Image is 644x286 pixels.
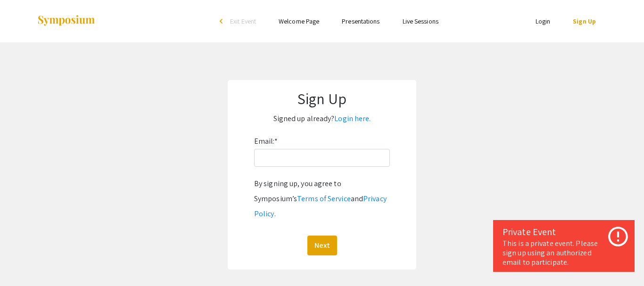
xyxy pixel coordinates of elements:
[503,225,625,239] div: Private Event
[334,114,371,123] a: Login here.
[237,111,407,126] p: Signed up already?
[254,176,390,221] div: By signing up, you agree to Symposium’s and .
[37,15,96,27] img: Symposium by ForagerOne
[503,239,625,267] div: This is a private event. Please sign up using an authorized email to participate.
[254,194,387,219] a: Privacy Policy
[230,17,256,25] span: Exit Event
[297,194,351,204] a: Terms of Service
[220,18,225,24] div: arrow_back_ios
[403,17,438,25] a: Live Sessions
[237,90,407,107] h1: Sign Up
[254,134,278,149] label: Email:
[536,17,551,25] a: Login
[279,17,319,25] a: Welcome Page
[342,17,380,25] a: Presentations
[307,236,337,255] button: Next
[573,17,596,25] a: Sign Up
